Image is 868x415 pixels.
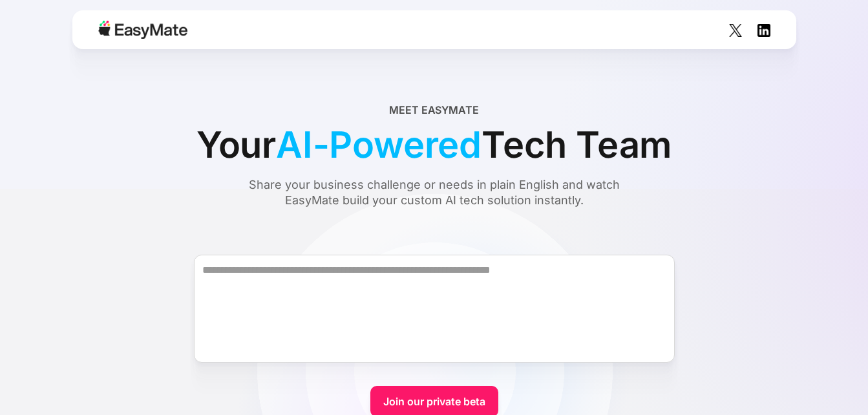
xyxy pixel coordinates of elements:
[196,118,672,172] div: Your
[757,24,770,37] img: Social Icon
[729,24,742,37] img: Social Icon
[482,118,672,172] span: Tech Team
[389,102,479,118] div: Meet EasyMate
[224,177,644,208] div: Share your business challenge or needs in plain English and watch EasyMate build your custom AI t...
[98,21,187,39] img: Easymate logo
[276,118,482,172] span: AI-Powered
